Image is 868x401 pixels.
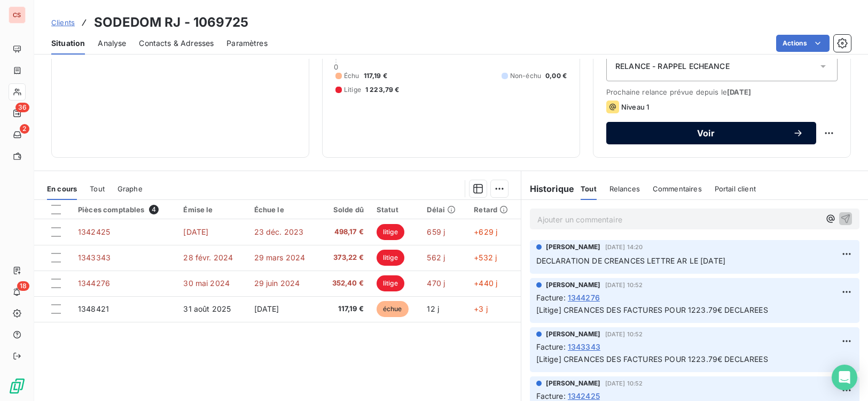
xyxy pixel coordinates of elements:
span: 0 [334,63,338,71]
span: Non-échu [510,71,541,81]
span: [PERSON_NAME] [546,242,601,252]
div: Statut [377,205,415,214]
span: 31 août 2025 [183,304,231,313]
span: Relances [609,184,640,193]
div: Solde dû [326,205,364,214]
span: 562 j [427,253,445,262]
div: Pièces comptables [78,205,170,214]
span: 117,19 € [364,71,387,81]
span: Clients [51,18,75,27]
span: 0,00 € [545,71,567,81]
span: [DATE] 10:52 [605,282,643,288]
span: 28 févr. 2024 [183,253,233,262]
div: Retard [474,205,514,214]
span: [PERSON_NAME] [546,329,601,339]
span: 1342425 [78,227,110,236]
h6: Historique [521,182,575,195]
span: [PERSON_NAME] [546,280,601,290]
span: 1344276 [568,292,600,303]
span: Tout [581,184,597,193]
span: 352,40 € [326,278,364,289]
span: [PERSON_NAME] [546,379,601,388]
span: litige [377,250,404,266]
h3: SODEDOM RJ - 1069725 [94,13,248,32]
span: 30 mai 2024 [183,279,230,288]
span: +440 j [474,279,497,288]
span: 4 [149,205,159,214]
span: [Litige] CREANCES DES FACTURES POUR 1223.79€ DECLAREES [536,305,768,314]
img: Logo LeanPay [9,377,26,395]
span: Échu [344,71,359,81]
span: litige [377,275,404,291]
span: 1 223,79 € [365,85,400,95]
span: 12 j [427,304,439,313]
span: 1343343 [78,253,111,262]
span: Paramètres [226,38,268,49]
span: 1344276 [78,279,110,288]
span: 18 [17,281,29,291]
span: +629 j [474,227,497,236]
span: 23 déc. 2023 [254,227,304,236]
span: 498,17 € [326,227,364,237]
button: Voir [606,122,816,144]
span: [DATE] 10:52 [605,331,643,337]
span: En cours [47,184,77,193]
span: Litige [344,85,361,95]
div: Échue le [254,205,314,214]
div: Délai [427,205,461,214]
span: [DATE] [183,227,208,236]
span: 1348421 [78,304,109,313]
span: litige [377,224,404,240]
a: Clients [51,17,75,28]
span: Analyse [98,38,126,49]
span: [DATE] [727,88,751,96]
span: +3 j [474,304,488,313]
div: Émise le [183,205,241,214]
span: 29 mars 2024 [254,253,306,262]
span: Facture : [536,341,566,352]
div: Open Intercom Messenger [832,365,857,390]
span: [DATE] 10:52 [605,380,643,387]
button: Actions [776,35,830,52]
span: Facture : [536,292,566,303]
span: 2 [20,124,29,134]
span: Niveau 1 [621,103,649,111]
span: 470 j [427,279,445,288]
span: [Litige] CREANCES DES FACTURES POUR 1223.79€ DECLAREES [536,354,768,364]
span: Tout [90,184,105,193]
span: Portail client [715,184,756,193]
span: 29 juin 2024 [254,279,300,288]
span: 659 j [427,227,445,236]
span: Contacts & Adresses [139,38,214,49]
span: Situation [51,38,85,49]
span: 373,22 € [326,252,364,263]
span: [DATE] 14:20 [605,244,643,250]
span: [DATE] [254,304,279,313]
span: 1343343 [568,341,600,352]
span: échue [377,301,409,317]
span: 36 [15,103,29,112]
span: Commentaires [653,184,702,193]
span: Voir [619,129,793,137]
span: RELANCE - RAPPEL ECHEANCE [615,61,730,72]
span: 117,19 € [326,304,364,314]
div: CS [9,6,26,24]
span: Graphe [118,184,143,193]
span: Prochaine relance prévue depuis le [606,88,838,96]
span: DECLARATION DE CREANCES LETTRE AR LE [DATE] [536,256,725,265]
span: +532 j [474,253,497,262]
